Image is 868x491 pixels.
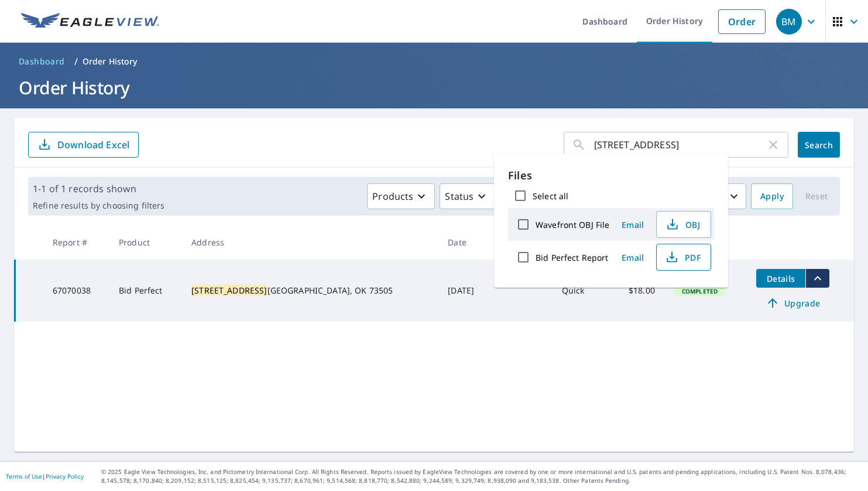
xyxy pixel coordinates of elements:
button: Download Excel [28,132,139,158]
li: / [74,54,78,69]
button: PDF [656,244,711,271]
th: Product [109,225,182,260]
span: Apply [760,189,784,204]
label: Select all [533,190,568,202]
div: [GEOGRAPHIC_DATA], OK 73505 [191,285,429,296]
th: Date [438,225,491,260]
nav: breadcrumb [14,52,854,71]
td: [DATE] [438,260,491,322]
td: $18.00 [612,260,664,322]
span: Email [619,219,647,230]
span: PDF [664,250,701,264]
a: Dashboard [14,52,70,71]
span: Upgrade [763,296,822,310]
th: Address [182,225,438,260]
button: Status [440,183,495,209]
img: EV Logo [21,13,159,30]
h1: Order History [14,76,854,100]
td: Quick [553,260,612,322]
p: Status [445,189,474,203]
mark: [STREET_ADDRESS] [191,285,267,296]
span: Dashboard [19,56,65,67]
button: Search [798,132,840,158]
button: detailsBtn-67070038 [756,269,805,288]
th: Claim ID [491,225,553,260]
a: Order [718,9,766,34]
p: 1-1 of 1 records shown [33,182,164,196]
button: OBJ [656,211,711,238]
td: Bid Perfect [109,260,182,322]
label: Bid Perfect Report [536,252,608,263]
span: Email [619,252,647,263]
button: Email [614,248,651,267]
input: Address, Report #, Claim ID, etc. [594,128,766,161]
p: Refine results by choosing filters [33,200,164,211]
p: | [6,473,84,480]
span: Completed [675,287,725,295]
button: Products [367,183,435,209]
button: Apply [751,183,793,209]
p: Order History [83,56,138,67]
th: Report # [43,225,109,260]
label: Wavefront OBJ File [536,219,609,230]
p: Files [508,168,714,183]
p: © 2025 Eagle View Technologies, Inc. and Pictometry International Corp. All Rights Reserved. Repo... [101,468,862,485]
p: Products [372,189,413,203]
p: Download Excel [57,138,129,151]
a: Upgrade [756,294,829,312]
a: Privacy Policy [46,472,84,480]
span: OBJ [664,217,701,231]
span: Details [763,273,798,284]
span: Search [807,139,831,151]
div: BM [776,9,802,35]
button: Email [614,216,651,234]
a: Terms of Use [6,472,42,480]
button: filesDropdownBtn-67070038 [805,269,829,288]
td: 67070038 [43,260,109,322]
